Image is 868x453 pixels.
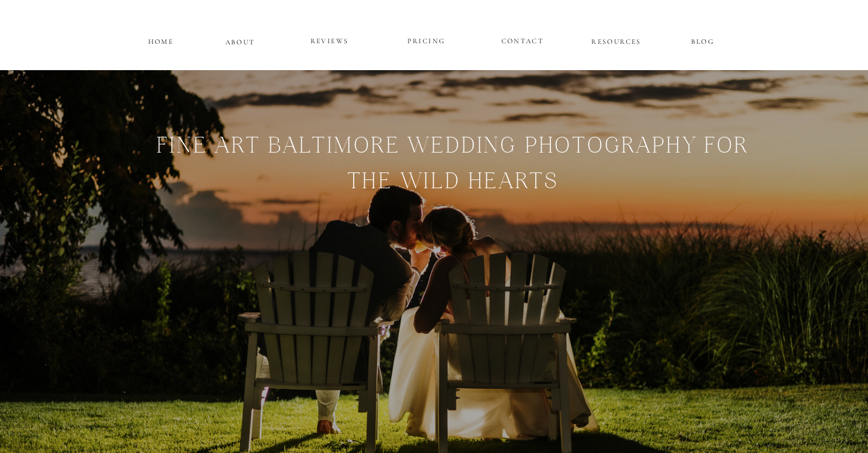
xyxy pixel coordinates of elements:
[147,35,176,45] a: HOME
[590,35,643,45] a: RESOURCES
[295,34,365,49] a: REVIEWS
[225,36,256,46] a: ABOUT
[677,35,730,45] a: BLOG
[392,34,462,49] a: PRICING
[501,34,544,44] a: CONTACT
